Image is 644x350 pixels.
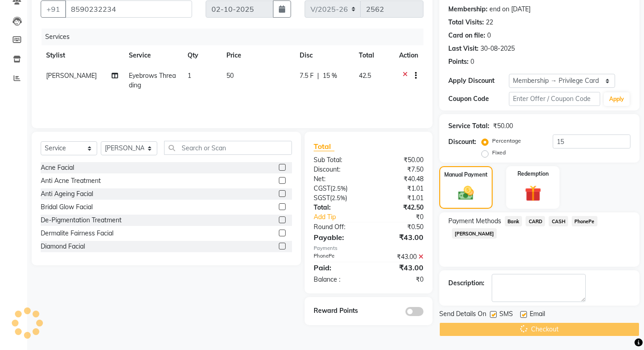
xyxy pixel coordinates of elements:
label: Fixed [492,149,506,157]
span: 15 % [323,71,337,81]
div: ₹43.00 [368,252,430,262]
div: De-Pigmentation Treatment [41,216,122,225]
label: Percentage [492,137,521,145]
div: Anti Ageing Facial [41,189,93,199]
label: Manual Payment [444,171,488,179]
span: Bank [505,216,522,226]
th: Price [221,45,294,66]
th: Action [394,45,423,66]
div: Sub Total: [307,155,368,165]
div: Acne Facial [41,163,74,173]
div: ₹0.50 [368,222,430,232]
div: 30-08-2025 [480,44,515,53]
div: ₹50.00 [493,121,513,131]
span: 1 [188,72,191,80]
div: Membership: [448,5,488,14]
label: Redemption [517,170,549,178]
img: _cash.svg [453,184,479,202]
div: Diamond Facial [41,242,85,251]
th: Stylist [41,45,123,66]
span: SMS [499,309,513,321]
div: Bridal Glow Facial [41,202,93,212]
div: Anti Acne Treatment [41,176,101,186]
div: 22 [486,18,493,27]
span: 2.5% [332,194,345,201]
th: Disc [294,45,353,66]
span: | [317,71,319,81]
span: 50 [226,72,234,80]
div: Service Total: [448,121,489,131]
div: Balance : [307,275,368,284]
div: Services [42,29,430,45]
a: Add Tip [307,212,379,222]
button: Apply [604,92,630,106]
div: Payable: [307,232,368,243]
div: ₹43.00 [368,232,430,243]
div: ₹0 [368,275,430,284]
span: 7.5 F [300,71,314,81]
div: Total Visits: [448,18,484,27]
div: ₹0 [379,212,430,222]
input: Search by Name/Mobile/Email/Code [65,0,192,18]
div: ₹50.00 [368,155,430,165]
div: Last Visit: [448,44,479,53]
div: ₹1.01 [368,184,430,193]
div: Card on file: [448,31,485,40]
div: 0 [487,31,491,40]
div: Round Off: [307,222,368,232]
div: ( ) [307,184,368,193]
span: Payment Methods [448,216,501,226]
span: [PERSON_NAME] [452,228,497,239]
div: ( ) [307,193,368,203]
div: ₹1.01 [368,193,430,203]
th: Qty [182,45,221,66]
span: Email [530,309,545,321]
div: ₹40.48 [368,174,430,184]
div: Dermalite Fairness Facial [41,229,113,238]
span: [PERSON_NAME] [46,72,97,80]
div: Points: [448,57,469,67]
th: Service [123,45,182,66]
div: Description: [448,278,484,288]
span: SGST [314,194,330,202]
div: Coupon Code [448,94,509,104]
div: ₹7.50 [368,165,430,174]
div: Discount: [307,165,368,174]
div: 0 [470,57,474,67]
div: Apply Discount [448,76,509,86]
span: PhonePe [572,216,597,226]
div: ₹42.50 [368,203,430,212]
div: Net: [307,174,368,184]
img: _gift.svg [520,183,546,204]
span: 42.5 [359,72,371,80]
span: CGST [314,184,330,192]
input: Enter Offer / Coupon Code [509,92,600,106]
div: PhonePe [307,252,368,262]
input: Search or Scan [164,141,292,155]
div: ₹43.00 [368,262,430,273]
span: Send Details On [439,309,486,321]
span: CARD [526,216,545,226]
div: Payments [314,245,423,252]
div: Discount: [448,137,476,147]
div: Paid: [307,262,368,273]
span: Total [314,142,334,151]
div: end on [DATE] [489,5,531,14]
span: CASH [549,216,568,226]
span: Eyebrows Threading [129,72,176,89]
button: +91 [41,0,66,18]
div: Reward Points [307,306,368,316]
div: Total: [307,203,368,212]
span: 2.5% [332,185,346,192]
th: Total [353,45,394,66]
